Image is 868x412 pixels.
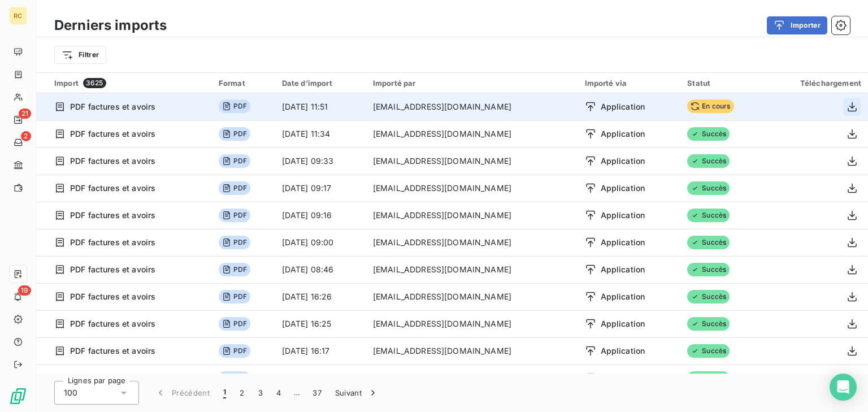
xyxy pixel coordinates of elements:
span: Application [601,155,645,167]
span: Application [601,128,645,140]
span: Application [601,264,645,275]
td: [EMAIL_ADDRESS][DOMAIN_NAME] [366,202,578,229]
span: Succès [687,236,730,249]
span: PDF factures et avoirs [70,237,155,248]
span: PDF [219,99,250,113]
td: [EMAIL_ADDRESS][DOMAIN_NAME] [366,229,578,256]
h3: Derniers imports [54,15,167,36]
td: [EMAIL_ADDRESS][DOMAIN_NAME] [366,93,578,120]
span: Succès [687,127,730,141]
td: [EMAIL_ADDRESS][DOMAIN_NAME] [366,148,578,175]
td: [DATE] 16:17 [275,337,366,365]
span: Application [601,345,645,357]
span: 2 [21,131,31,141]
span: PDF factures et avoirs [70,318,155,329]
div: Importé via [585,79,674,88]
span: PDF [219,317,250,331]
td: [EMAIL_ADDRESS][DOMAIN_NAME] [366,256,578,283]
span: Application [601,101,645,112]
span: En cours [687,99,734,113]
span: PDF [219,209,250,222]
td: [EMAIL_ADDRESS][DOMAIN_NAME] [366,365,578,392]
span: Succès [687,290,730,303]
span: 3625 [83,78,106,88]
td: [DATE] 16:25 [275,310,366,337]
div: Open Intercom Messenger [830,374,857,401]
span: PDF [219,371,250,385]
td: [DATE] 16:13 [275,365,366,392]
span: PDF [219,154,250,168]
span: 21 [19,109,31,119]
span: Application [601,291,645,302]
span: Application [601,210,645,221]
span: Application [601,372,645,384]
span: PDF factures et avoirs [70,128,155,140]
td: [EMAIL_ADDRESS][DOMAIN_NAME] [366,337,578,365]
span: Succès [687,263,730,276]
span: PDF factures et avoirs [70,264,155,275]
span: Succès [687,344,730,358]
span: … [288,384,306,402]
td: [DATE] 11:51 [275,93,366,120]
td: [DATE] 09:17 [275,175,366,202]
div: Importé par [373,79,571,88]
span: PDF factures et avoirs [70,155,155,167]
span: PDF [219,344,250,358]
td: [EMAIL_ADDRESS][DOMAIN_NAME] [366,175,578,202]
span: Succès [687,154,730,168]
img: Logo LeanPay [9,387,27,405]
span: Application [601,318,645,329]
td: [EMAIL_ADDRESS][DOMAIN_NAME] [366,310,578,337]
span: PDF [219,290,250,303]
span: Application [601,183,645,194]
span: PDF factures et avoirs [70,372,155,384]
button: Suivant [328,381,385,405]
button: 2 [233,381,251,405]
span: 100 [64,387,77,398]
span: PDF [219,236,250,249]
span: PDF [219,127,250,141]
td: [DATE] 09:16 [275,202,366,229]
span: Application [601,237,645,248]
td: [DATE] 09:33 [275,148,366,175]
td: [DATE] 16:26 [275,283,366,310]
button: 3 [251,381,270,405]
span: PDF [219,181,250,195]
button: Filtrer [54,46,106,64]
div: Date d’import [282,79,359,88]
span: Succès [687,317,730,331]
span: PDF factures et avoirs [70,345,155,357]
span: PDF factures et avoirs [70,183,155,194]
span: 1 [223,387,226,398]
td: [EMAIL_ADDRESS][DOMAIN_NAME] [366,120,578,148]
td: [DATE] 08:46 [275,256,366,283]
td: [EMAIL_ADDRESS][DOMAIN_NAME] [366,283,578,310]
button: Précédent [148,381,216,405]
button: Importer [767,16,827,34]
div: Statut [687,79,757,88]
div: Import [54,78,205,88]
span: Succès [687,209,730,222]
span: PDF factures et avoirs [70,210,155,221]
span: Succès [687,371,730,385]
span: PDF factures et avoirs [70,101,155,112]
span: 19 [18,285,31,296]
span: Succès [687,181,730,195]
button: 37 [306,381,328,405]
td: [DATE] 11:34 [275,120,366,148]
td: [DATE] 09:00 [275,229,366,256]
button: 4 [270,381,288,405]
span: PDF [219,263,250,276]
div: RC [9,7,27,25]
div: Téléchargement [771,79,861,88]
div: Format [219,79,268,88]
span: PDF factures et avoirs [70,291,155,302]
button: 1 [216,381,233,405]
